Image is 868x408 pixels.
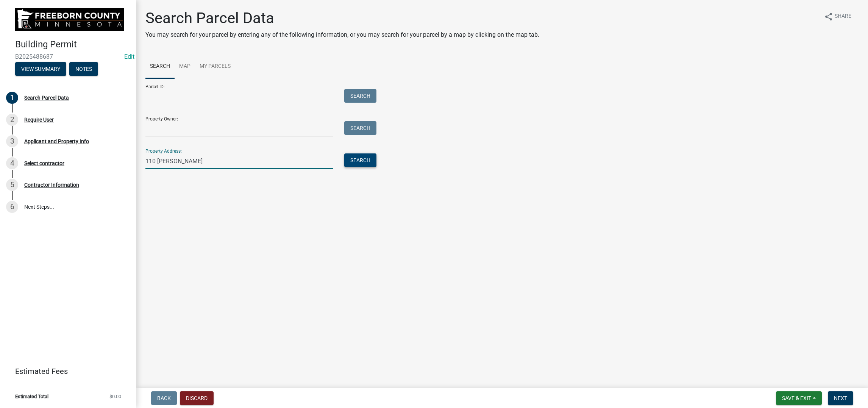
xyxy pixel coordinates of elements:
[15,66,66,72] wm-modal-confirm: Summary
[15,394,48,399] span: Estimated Total
[818,9,857,24] button: shareShare
[835,12,851,21] span: Share
[828,391,853,405] button: Next
[124,53,134,60] wm-modal-confirm: Edit Application Number
[15,53,121,60] span: B2025488687
[6,92,18,104] div: 1
[6,135,18,147] div: 3
[157,395,171,401] span: Back
[344,89,376,103] button: Search
[6,201,18,213] div: 6
[6,157,18,169] div: 4
[15,62,66,76] button: View Summary
[834,395,847,401] span: Next
[195,55,235,79] a: My Parcels
[145,30,539,39] p: You may search for your parcel by entering any of the following information, or you may search fo...
[175,55,195,79] a: Map
[15,39,130,50] h4: Building Permit
[124,53,134,60] a: Edit
[6,364,124,379] a: Estimated Fees
[151,391,177,405] button: Back
[24,117,54,122] div: Require User
[24,161,64,166] div: Select contractor
[15,8,124,31] img: Freeborn County, Minnesota
[69,66,98,72] wm-modal-confirm: Notes
[6,179,18,191] div: 5
[6,114,18,126] div: 2
[24,182,79,188] div: Contractor Information
[109,394,121,399] span: $0.00
[344,121,376,135] button: Search
[24,95,69,100] div: Search Parcel Data
[824,12,833,21] i: share
[24,139,89,144] div: Applicant and Property Info
[69,62,98,76] button: Notes
[782,395,811,401] span: Save & Exit
[180,391,214,405] button: Discard
[145,9,539,27] h1: Search Parcel Data
[776,391,822,405] button: Save & Exit
[344,153,376,167] button: Search
[145,55,175,79] a: Search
